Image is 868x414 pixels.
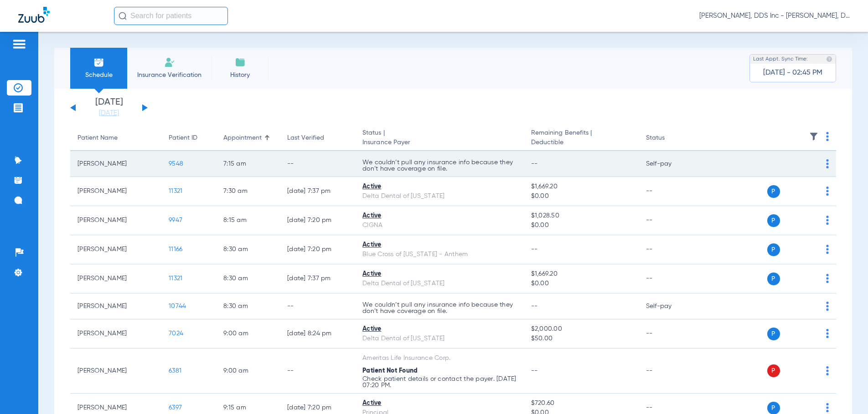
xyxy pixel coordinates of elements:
div: Ameritas Life Insurance Corp. [362,353,517,363]
img: group-dot-blue.svg [826,366,829,375]
span: $1,669.20 [531,269,631,279]
span: P [767,328,780,340]
span: P [767,273,780,285]
td: -- [639,177,700,206]
span: 9548 [169,161,183,167]
img: last sync help info [826,56,832,62]
td: -- [639,206,700,235]
div: Delta Dental of [US_STATE] [362,334,517,343]
td: -- [280,293,355,319]
span: -- [531,246,538,252]
td: [PERSON_NAME] [70,235,161,264]
span: [DATE] - 02:45 PM [763,68,822,77]
td: [PERSON_NAME] [70,348,161,394]
div: CIGNA [362,221,517,230]
td: -- [639,348,700,394]
div: Blue Cross of [US_STATE] - Anthem [362,250,517,259]
img: group-dot-blue.svg [826,329,829,338]
img: hamburger-icon [12,39,26,50]
span: P [767,185,780,198]
td: 8:30 AM [216,293,280,319]
td: [DATE] 8:24 PM [280,319,355,348]
div: Patient ID [169,133,209,143]
img: History [235,57,246,68]
span: $0.00 [531,221,631,230]
iframe: Chat Widget [822,370,868,414]
span: -- [531,303,538,309]
span: 6397 [169,404,182,411]
div: Active [362,324,517,334]
span: P [767,243,780,256]
div: Patient Name [77,133,118,143]
div: Active [362,269,517,279]
img: filter.svg [809,132,818,141]
span: 6381 [169,368,181,374]
div: Appointment [223,133,273,143]
th: Status | [355,126,524,151]
span: $720.60 [531,399,631,408]
td: 8:30 AM [216,264,280,293]
span: -- [531,368,538,374]
td: [PERSON_NAME] [70,319,161,348]
td: [PERSON_NAME] [70,206,161,235]
img: group-dot-blue.svg [826,216,829,225]
span: $50.00 [531,334,631,343]
img: group-dot-blue.svg [826,302,829,311]
div: Active [362,211,517,221]
td: 7:30 AM [216,177,280,206]
div: Last Verified [287,133,348,143]
img: Search Icon [119,12,127,20]
td: [DATE] 7:20 PM [280,235,355,264]
div: Delta Dental of [US_STATE] [362,279,517,288]
span: $0.00 [531,192,631,201]
td: -- [280,151,355,177]
td: 8:15 AM [216,206,280,235]
span: 11321 [169,188,182,194]
img: group-dot-blue.svg [826,159,829,168]
span: 11321 [169,275,182,282]
p: We couldn’t pull any insurance info because they don’t have coverage on file. [362,159,517,172]
td: Self-pay [639,151,700,177]
td: 8:30 AM [216,235,280,264]
span: Deductible [531,138,631,147]
span: P [767,364,780,377]
td: [PERSON_NAME] [70,151,161,177]
input: Search for patients [114,7,228,25]
div: Patient ID [169,133,197,143]
p: Check patient details or contact the payer. [DATE] 07:20 PM. [362,376,517,389]
div: Active [362,182,517,192]
span: 11166 [169,246,182,252]
span: $1,669.20 [531,182,631,192]
span: History [218,71,262,80]
img: Schedule [93,57,104,68]
a: [DATE] [82,109,136,118]
span: Insurance Verification [134,71,205,80]
span: Schedule [77,71,120,80]
span: Insurance Payer [362,138,517,147]
div: Active [362,240,517,250]
span: Last Appt. Sync Time: [753,55,808,64]
div: Delta Dental of [US_STATE] [362,192,517,201]
img: group-dot-blue.svg [826,187,829,196]
div: Last Verified [287,133,324,143]
span: 7024 [169,330,183,337]
td: [PERSON_NAME] [70,264,161,293]
p: We couldn’t pull any insurance info because they don’t have coverage on file. [362,302,517,314]
td: 9:00 AM [216,319,280,348]
div: Patient Name [77,133,154,143]
td: [DATE] 7:37 PM [280,264,355,293]
td: -- [280,348,355,394]
img: Manual Insurance Verification [164,57,175,68]
span: Patient Not Found [362,368,418,374]
span: -- [531,161,538,167]
span: P [767,214,780,227]
li: [DATE] [82,98,136,118]
td: [PERSON_NAME] [70,293,161,319]
td: [PERSON_NAME] [70,177,161,206]
td: [DATE] 7:20 PM [280,206,355,235]
img: group-dot-blue.svg [826,274,829,283]
td: 7:15 AM [216,151,280,177]
span: [PERSON_NAME], DDS Inc - [PERSON_NAME], DDS Inc [699,11,850,20]
div: Active [362,399,517,408]
td: -- [639,319,700,348]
